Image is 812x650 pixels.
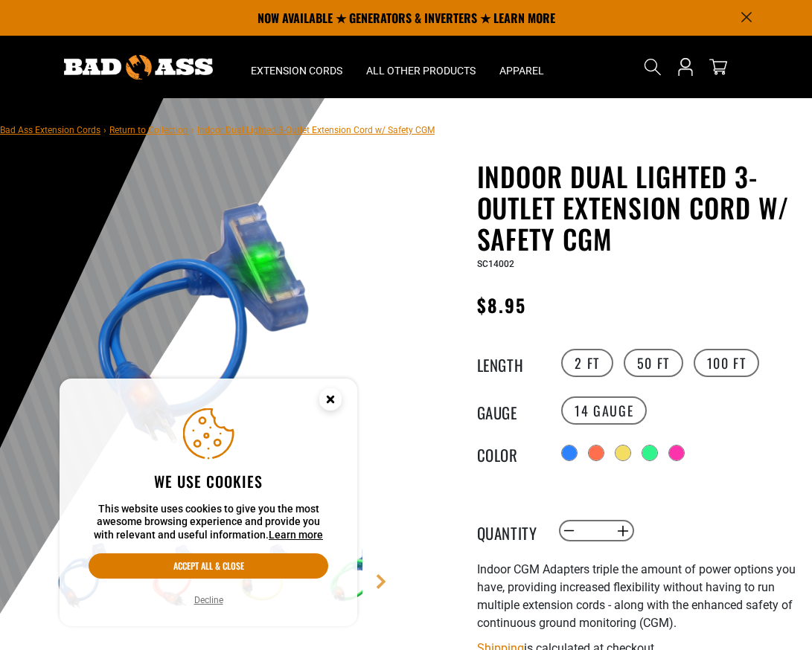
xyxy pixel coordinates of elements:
[374,574,389,589] a: Next
[64,55,213,80] img: Bad Ass Extension Cords
[44,164,362,482] img: blue
[477,401,552,420] legend: Gauge
[251,64,342,77] span: Extension Cords
[314,532,400,619] img: green
[60,379,357,627] aside: Cookie Consent
[477,353,552,373] legend: Length
[89,472,328,491] h2: We use cookies
[477,521,552,541] label: Quantity
[477,161,802,254] h1: Indoor Dual Lighted 3-Outlet Extension Cord w/ Safety CGM
[477,443,552,463] legend: Color
[103,125,106,135] span: ›
[477,292,526,318] span: $8.95
[561,349,613,377] label: 2 FT
[269,529,323,541] a: Learn more
[109,125,188,135] a: Return to Collection
[561,396,647,425] label: 14 Gauge
[366,64,476,77] span: All Other Products
[44,532,130,619] img: blue
[477,562,796,630] span: Indoor CGM Adapters triple the amount of power options you have, providing increased flexibility ...
[477,259,514,269] span: SC14002
[89,503,328,542] p: This website uses cookies to give you the most awesome browsing experience and provide you with r...
[190,593,228,608] button: Decline
[624,349,683,377] label: 50 FT
[89,553,328,579] button: Accept all & close
[694,349,760,377] label: 100 FT
[354,36,487,98] summary: All Other Products
[487,36,556,98] summary: Apparel
[191,125,194,135] span: ›
[239,36,354,98] summary: Extension Cords
[641,55,665,79] summary: Search
[499,64,544,77] span: Apparel
[197,125,435,135] span: Indoor Dual Lighted 3-Outlet Extension Cord w/ Safety CGM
